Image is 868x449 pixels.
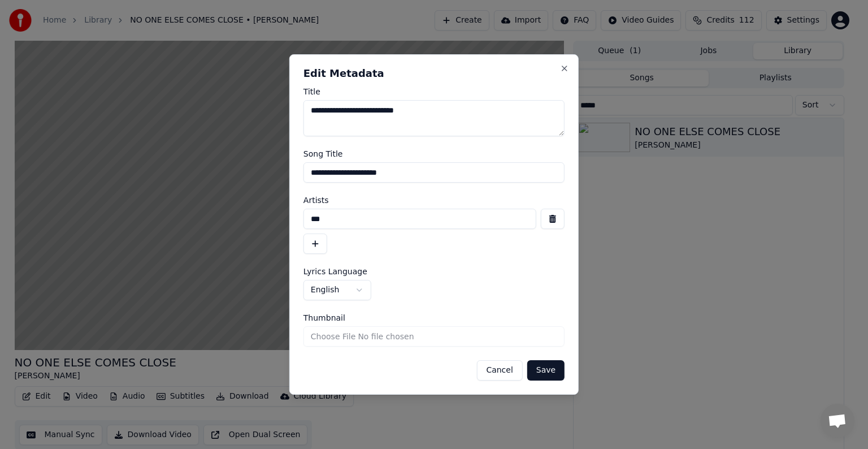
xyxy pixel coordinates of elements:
[303,196,565,204] label: Artists
[303,267,367,275] span: Lyrics Language
[303,88,565,96] label: Title
[527,360,565,381] button: Save
[303,314,345,322] span: Thumbnail
[303,150,565,158] label: Song Title
[303,68,565,79] h2: Edit Metadata
[476,360,522,381] button: Cancel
